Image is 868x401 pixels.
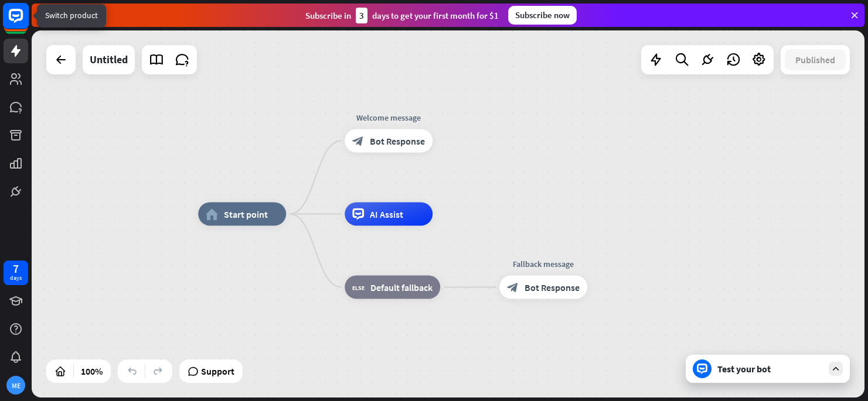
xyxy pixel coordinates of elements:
div: 100% [77,362,106,381]
div: 7 [13,263,19,274]
i: block_fallback [352,282,365,293]
div: Fallback message [491,258,596,270]
div: Welcome message [336,112,441,124]
div: Subscribe now [508,6,577,25]
span: Start point [224,208,268,220]
span: Default fallback [370,282,433,293]
div: 3 [356,8,367,23]
div: Test your bot [717,363,823,375]
span: Bot Response [525,282,580,293]
a: 7 days [4,261,28,285]
span: Support [201,362,234,381]
i: home_2 [206,208,218,220]
span: AI Assist [370,208,403,220]
button: Published [785,49,846,70]
div: days [10,274,22,282]
i: block_bot_response [507,282,519,293]
span: Bot Response [370,135,425,147]
div: Subscribe in days to get your first month for $1 [305,8,499,23]
div: Untitled [90,45,128,74]
div: ME [6,376,25,395]
i: block_bot_response [352,135,364,147]
button: Open LiveChat chat widget [9,5,45,40]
